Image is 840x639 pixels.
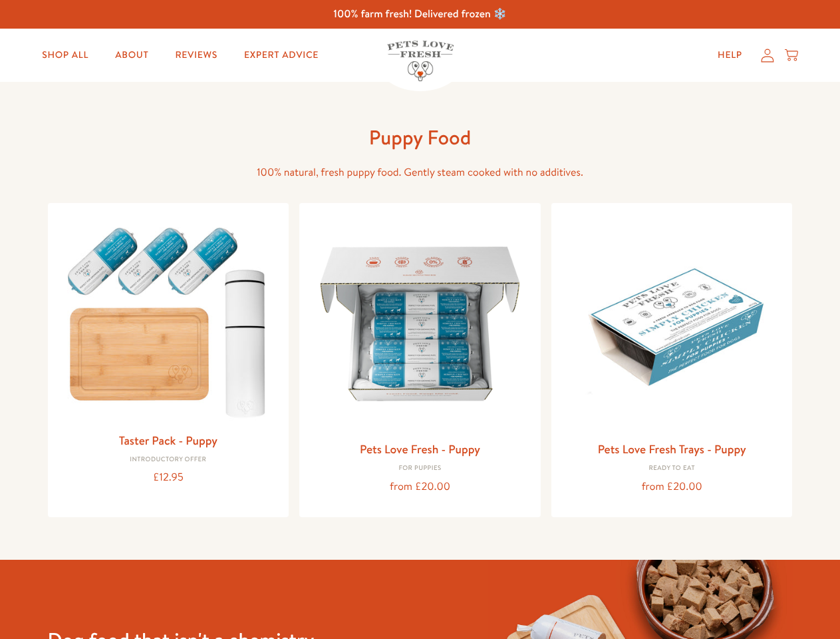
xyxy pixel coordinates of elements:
img: Taster Pack - Puppy [59,214,279,425]
div: For puppies [310,465,530,473]
img: Pets Love Fresh [387,41,454,81]
a: Reviews [164,42,227,69]
a: Expert Advice [233,42,329,69]
a: Help [707,42,753,69]
img: Pets Love Fresh Trays - Puppy [562,214,782,434]
a: Shop All [31,42,99,69]
h1: Puppy Food [208,124,633,150]
a: Pets Love Fresh Trays - Puppy [598,441,746,457]
a: About [104,42,159,69]
span: 100% natural, fresh puppy food. Gently steam cooked with no additives. [257,165,583,180]
div: £12.95 [59,469,279,487]
div: from £20.00 [562,478,782,496]
div: from £20.00 [310,478,530,496]
img: Pets Love Fresh - Puppy [310,214,530,434]
div: Introductory Offer [59,456,279,464]
a: Pets Love Fresh - Puppy [360,441,480,457]
div: Ready to eat [562,465,782,473]
a: Taster Pack - Puppy [119,432,217,449]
